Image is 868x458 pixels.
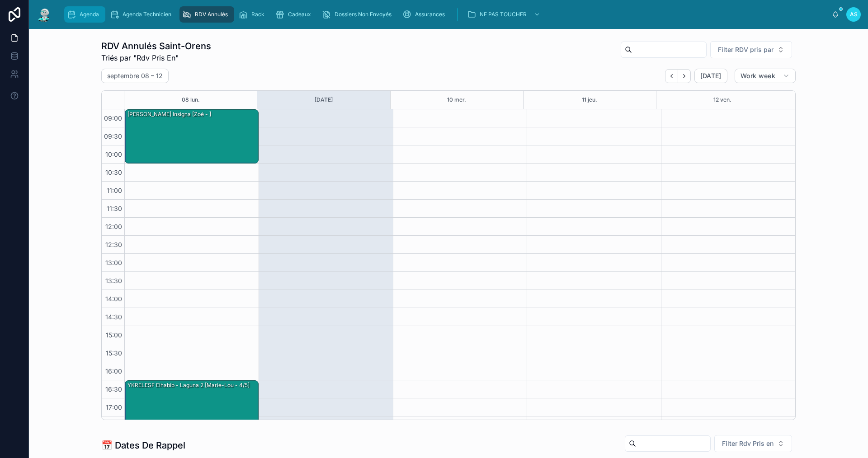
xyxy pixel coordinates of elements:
[125,381,258,434] div: YKRELESF elhabib - Laguna 2 [Marie-Lou - 4/5]
[678,69,691,83] button: Next
[102,114,124,122] span: 09:00
[101,439,185,452] h1: 📅 Dates De Rappel
[714,435,792,452] button: Select Button
[251,11,264,18] span: Rack
[103,150,124,158] span: 10:00
[102,132,124,140] span: 09:30
[101,52,211,63] span: Triés par "Rdv Pris En"
[182,91,200,109] button: 08 lun.
[36,7,52,22] img: App logo
[103,277,124,285] span: 13:30
[107,6,178,23] a: Agenda Technicien
[104,403,124,411] span: 17:00
[103,259,124,266] span: 13:00
[60,5,832,24] div: scrollable content
[480,11,527,18] span: NE PAS TOUCHER
[582,91,597,109] button: 11 jeu.
[107,71,163,80] h2: septembre 08 – 12
[722,439,774,448] span: Filter Rdv Pris en
[123,11,171,18] span: Agenda Technicien
[400,6,451,23] a: Assurances
[710,41,792,58] button: Select Button
[236,6,271,23] a: Rack
[319,6,398,23] a: Dossiers Non Envoyés
[195,11,228,18] span: RDV Annulés
[80,11,99,18] span: Agenda
[127,110,212,118] div: [PERSON_NAME] insigna [Zoé - ]
[104,187,124,194] span: 11:00
[104,349,124,357] span: 15:30
[718,45,774,54] span: Filter RDV pris par
[335,11,392,18] span: Dossiers Non Envoyés
[694,69,727,83] button: [DATE]
[713,91,731,109] button: 12 ven.
[179,6,234,23] a: RDV Annulés
[125,110,258,163] div: [PERSON_NAME] insigna [Zoé - ]
[103,168,124,176] span: 10:30
[315,91,333,109] button: [DATE]
[850,11,858,18] span: AS
[288,11,311,18] span: Cadeaux
[103,295,124,303] span: 14:00
[103,367,124,375] span: 16:00
[735,69,796,83] button: Work week
[415,11,445,18] span: Assurances
[127,381,250,389] div: YKRELESF elhabib - Laguna 2 [Marie-Lou - 4/5]
[273,6,317,23] a: Cadeaux
[103,241,124,248] span: 12:30
[700,72,722,80] span: [DATE]
[104,205,124,212] span: 11:30
[103,223,124,230] span: 12:00
[101,40,211,52] h1: RDV Annulés Saint-Orens
[103,313,124,321] span: 14:30
[104,331,124,339] span: 15:00
[447,91,466,109] button: 10 mer.
[64,6,105,23] a: Agenda
[741,72,775,80] span: Work week
[103,385,124,393] span: 16:30
[665,69,678,83] button: Back
[464,6,545,23] a: NE PAS TOUCHER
